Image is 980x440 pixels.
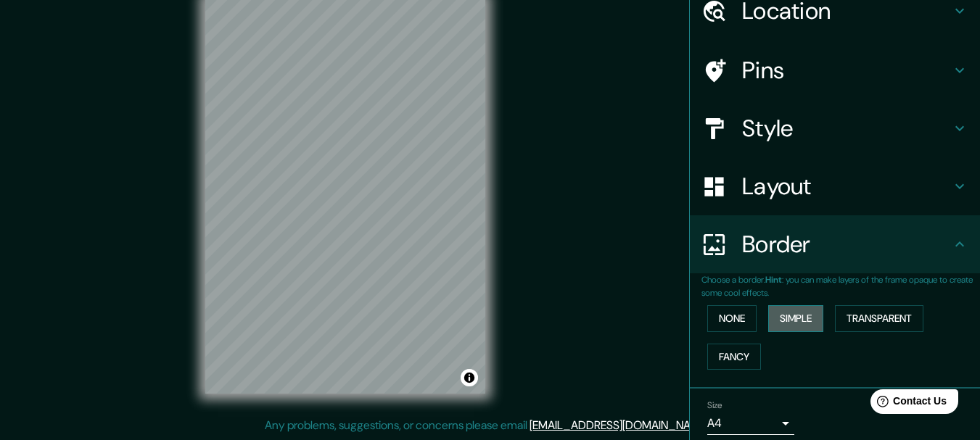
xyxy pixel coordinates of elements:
div: Pins [690,41,980,99]
div: Layout [690,157,980,215]
p: Choose a border. : you can make layers of the frame opaque to create some cool effects. [701,273,980,299]
div: Border [690,215,980,273]
div: Style [690,99,980,157]
button: Transparent [835,305,923,332]
h4: Border [742,230,951,259]
iframe: Help widget launcher [851,383,964,424]
p: Any problems, suggestions, or concerns please email . [265,417,711,434]
label: Size [707,399,722,412]
a: [EMAIL_ADDRESS][DOMAIN_NAME] [530,418,709,433]
h4: Layout [742,172,951,201]
button: Simple [768,305,823,332]
button: Fancy [707,344,761,370]
b: Hint [765,274,782,286]
h4: Style [742,114,951,143]
h4: Pins [742,56,951,85]
div: A4 [707,412,794,435]
button: Toggle attribution [461,369,478,386]
button: None [707,305,757,332]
